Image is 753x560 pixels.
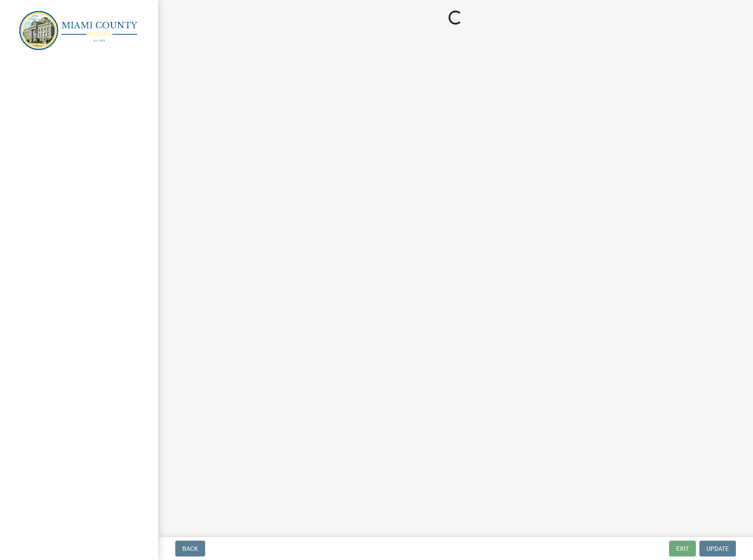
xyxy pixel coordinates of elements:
span: Back [182,545,198,552]
button: Exit [669,541,696,556]
img: Miami County, Indiana [18,9,144,51]
button: Back [175,541,205,556]
span: Update [706,545,729,552]
button: Update [699,541,736,556]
